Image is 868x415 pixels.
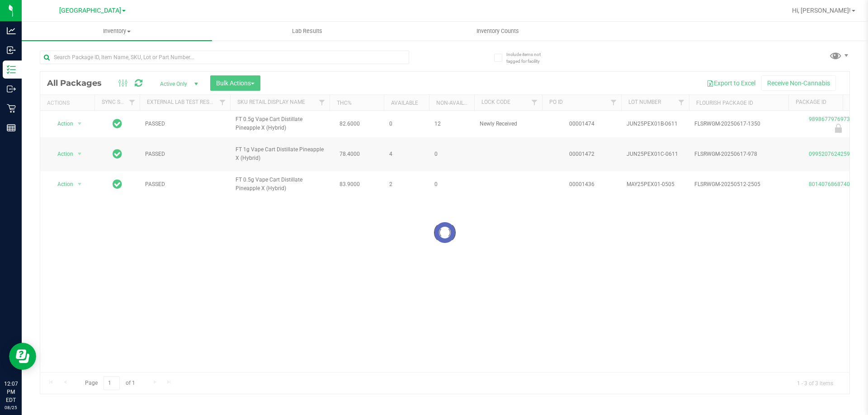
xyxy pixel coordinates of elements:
[280,27,335,35] span: Lab Results
[7,104,16,113] inline-svg: Retail
[7,84,16,93] inline-svg: Outbound
[7,46,16,55] inline-svg: Inbound
[4,404,18,411] p: 08/25
[22,22,212,41] a: Inventory
[59,7,121,14] span: [GEOGRAPHIC_DATA]
[22,27,212,35] span: Inventory
[402,22,593,41] a: Inventory Counts
[4,380,18,404] p: 12:07 PM EDT
[9,343,36,370] iframe: Resource center
[7,26,16,35] inline-svg: Analytics
[792,7,851,14] span: Hi, [PERSON_NAME]!
[7,123,16,132] inline-svg: Reports
[40,51,409,64] input: Search Package ID, Item Name, SKU, Lot or Part Number...
[7,65,16,74] inline-svg: Inventory
[506,51,552,65] span: Include items not tagged for facility
[464,27,531,35] span: Inventory Counts
[212,22,402,41] a: Lab Results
